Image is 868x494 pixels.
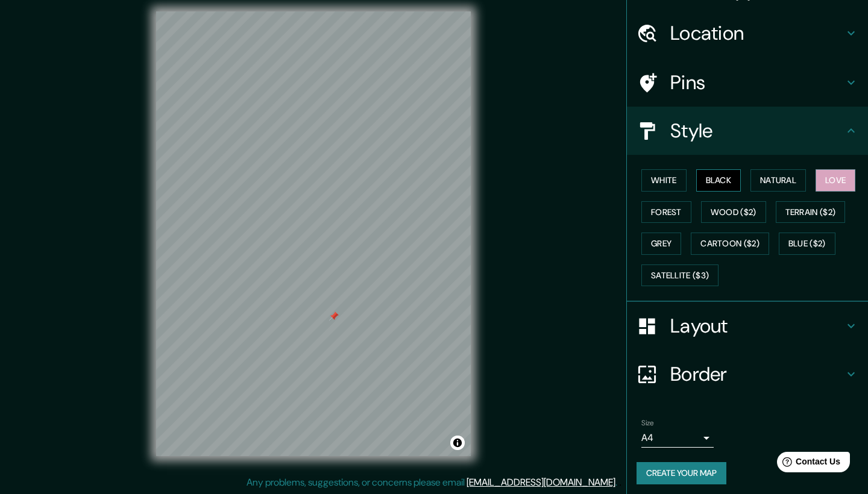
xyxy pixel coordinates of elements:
button: Forest [641,201,691,224]
button: Wood ($2) [701,201,766,224]
button: Black [696,169,741,192]
button: Cartoon ($2) [691,233,769,255]
button: Love [816,169,855,192]
h4: Location [670,21,844,45]
label: Size [641,418,654,428]
button: Satellite ($3) [641,264,719,287]
h4: Style [670,119,844,143]
div: Location [627,9,868,57]
a: [EMAIL_ADDRESS][DOMAIN_NAME] [467,476,615,489]
div: Style [627,107,868,155]
button: Grey [641,233,681,255]
h4: Pins [670,70,844,95]
div: . [619,475,621,490]
canvas: Map [156,11,471,456]
iframe: Help widget launcher [761,447,855,481]
div: Pins [627,58,868,107]
button: Terrain ($2) [776,201,846,224]
button: Create your map [637,462,726,484]
button: Toggle attribution [450,436,465,450]
h4: Layout [670,314,844,338]
div: A4 [641,428,714,448]
button: Blue ($2) [779,233,835,255]
button: White [641,169,687,192]
p: Any problems, suggestions, or concerns please email . [247,475,617,490]
button: Natural [750,169,806,192]
h4: Border [670,362,844,386]
div: . [617,475,619,490]
div: Border [627,350,868,398]
div: Layout [627,302,868,350]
